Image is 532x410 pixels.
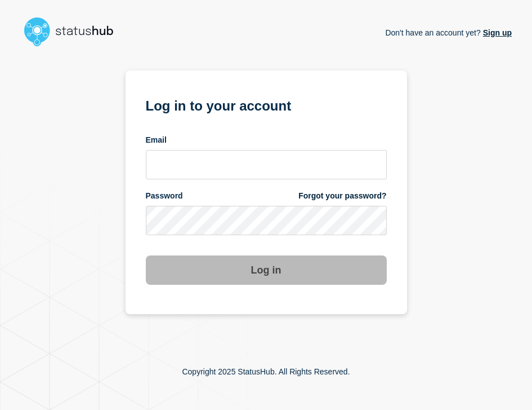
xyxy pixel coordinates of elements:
[146,191,183,201] span: Password
[298,191,386,201] a: Forgot your password?
[146,206,387,235] input: password input
[385,19,512,46] p: Don't have an account yet?
[146,94,387,115] h1: Log in to your account
[146,135,167,146] span: Email
[146,150,387,179] input: email input
[182,367,350,376] p: Copyright 2025 StatusHub. All Rights Reserved.
[146,255,387,285] button: Log in
[481,28,512,37] a: Sign up
[20,14,127,50] img: StatusHub logo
